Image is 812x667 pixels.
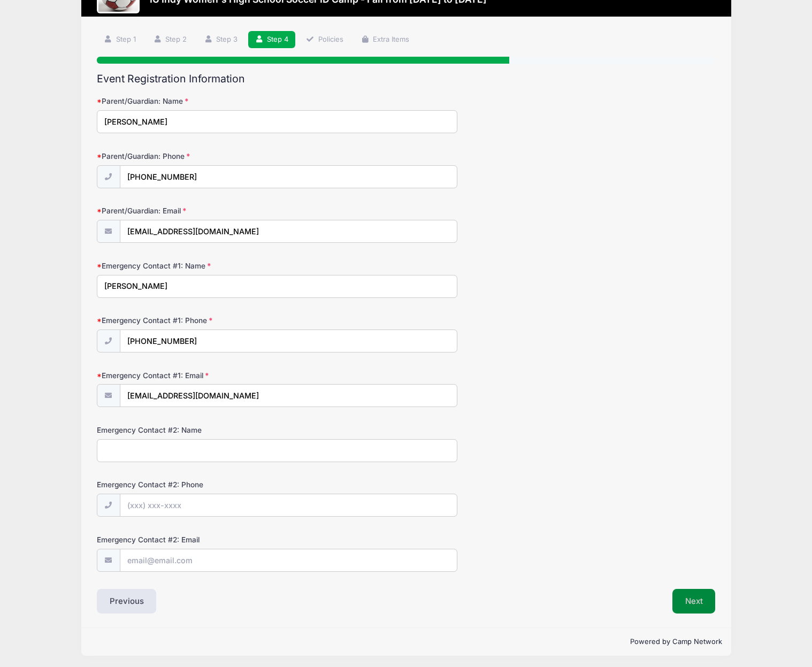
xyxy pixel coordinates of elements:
[299,31,350,49] a: Policies
[97,370,303,381] label: Emergency Contact #1: Email
[120,384,457,407] input: email@email.com
[97,534,303,545] label: Emergency Contact #2: Email
[97,479,303,490] label: Emergency Contact #2: Phone
[197,31,244,49] a: Step 3
[97,73,716,85] h2: Event Registration Information
[354,31,416,49] a: Extra Items
[97,260,303,271] label: Emergency Contact #1: Name
[97,31,143,49] a: Step 1
[120,329,457,352] input: (xxx) xxx-xxxx
[97,425,303,435] label: Emergency Contact #2: Name
[97,315,303,326] label: Emergency Contact #1: Phone
[146,31,194,49] a: Step 2
[672,589,716,614] button: Next
[120,494,457,517] input: (xxx) xxx-xxxx
[120,220,457,243] input: email@email.com
[97,589,157,614] button: Previous
[120,549,457,572] input: email@email.com
[97,96,303,106] label: Parent/Guardian: Name
[120,165,457,188] input: (xxx) xxx-xxxx
[97,205,303,216] label: Parent/Guardian: Email
[97,151,303,162] label: Parent/Guardian: Phone
[248,31,296,49] a: Step 4
[90,637,723,647] p: Powered by Camp Network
